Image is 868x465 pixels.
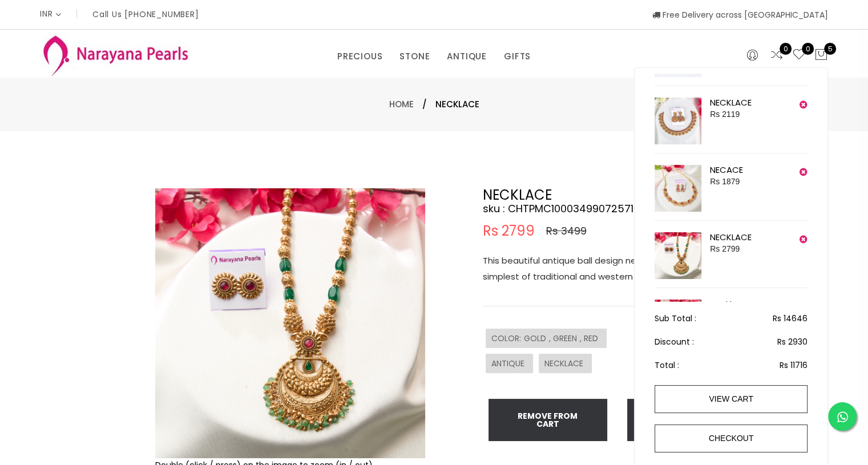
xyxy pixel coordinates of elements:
span: Rs 3499 [546,224,587,238]
span: GOLD [524,333,549,344]
h2: NECKLACE [483,188,768,202]
a: GIFTS [504,48,531,65]
p: This beautiful antique ball design necklace to upgrade the simplest of traditional and western ou... [483,253,768,285]
span: NECKLACE [435,98,479,111]
a: checkout [655,424,808,452]
button: 5 [814,48,828,63]
span: 0 [780,43,792,55]
span: Free Delivery across [GEOGRAPHIC_DATA] [652,9,828,21]
a: PRECIOUS [337,48,382,65]
a: 0 [792,48,806,63]
span: , GREEN [549,333,580,344]
span: Rs 14646 [773,312,808,325]
a: necklace [710,298,748,310]
h4: sku : CHTPMC10003499072571004-1210 [483,202,768,216]
button: Remove from cart [488,399,607,441]
span: COLOR : [491,333,524,344]
a: Home [389,98,414,110]
a: NECKLACE [710,231,752,243]
span: Rs 11716 [780,358,808,372]
a: view cart [655,385,808,413]
span: Rs 2799 [710,244,740,253]
span: 5 [824,43,836,55]
button: Buy now [627,399,705,441]
h4: Discount : [655,335,808,349]
a: NECACE [710,164,743,176]
a: STONE [399,48,430,65]
img: Example [155,188,425,458]
h4: Total : [655,358,808,372]
span: 0 [802,43,814,55]
span: ANTIQUE [491,358,527,369]
a: ANTIQUE [447,48,487,65]
p: Call Us [PHONE_NUMBER] [92,10,199,18]
span: Rs 2119 [710,110,740,119]
h4: Sub Total : [655,312,808,325]
span: Rs 2930 [777,335,808,349]
a: 0 [770,48,784,63]
a: NECKLACE [710,96,752,108]
span: NECKLACE [544,358,586,369]
span: Rs 1879 [710,177,740,186]
span: Rs 2799 [483,224,535,238]
span: / [422,98,427,111]
span: , RED [580,333,601,344]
